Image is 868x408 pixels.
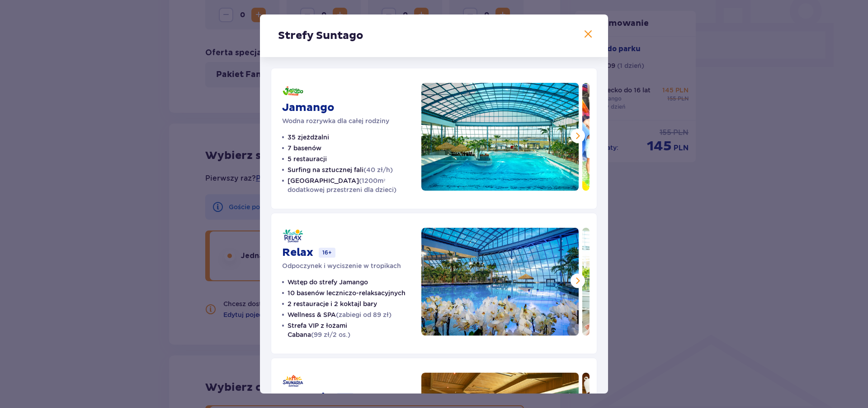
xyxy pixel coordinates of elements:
p: 35 zjeżdżalni [288,133,329,142]
img: Relax [421,228,579,336]
p: Surfing na sztucznej fali [288,165,393,174]
p: Strefa VIP z łożami Cabana [288,321,410,339]
p: 10 basenów leczniczo-relaksacyjnych [288,288,406,298]
span: (99 zł/2 os.) [311,331,350,338]
p: 5 restauracji [288,154,327,163]
p: Wellness & SPA [288,310,392,319]
img: Jamango [421,83,579,191]
img: Relax logo [282,228,304,244]
span: (zabiegi od 89 zł) [336,311,392,318]
p: 16+ [319,248,335,258]
p: Wstęp do strefy Jamango [288,278,368,287]
p: 7 basenów [288,144,321,153]
p: Odpoczynek i wyciszenie w tropikach [282,261,401,270]
p: 2 restauracje i 2 koktajl bary [288,299,377,308]
p: [GEOGRAPHIC_DATA] [288,176,410,194]
p: Wodna rozrywka dla całej rodziny [282,116,389,125]
span: (40 zł/h) [363,166,393,173]
p: Relax [282,246,313,259]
